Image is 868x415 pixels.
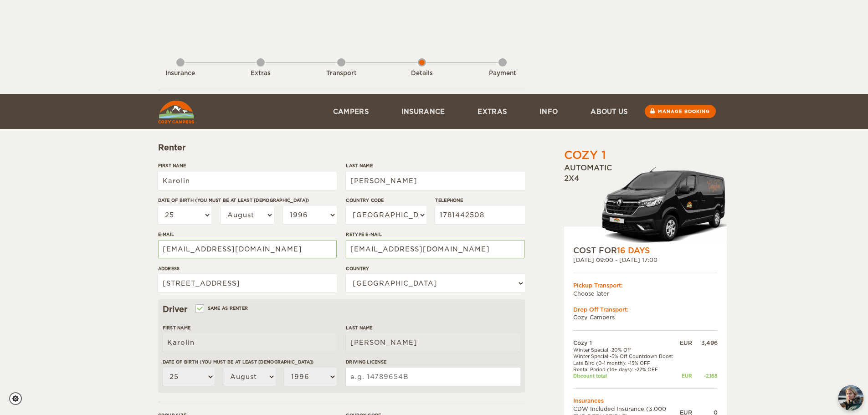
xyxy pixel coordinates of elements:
label: Date of birth (You must be at least [DEMOGRAPHIC_DATA]) [163,359,337,365]
input: e.g. Street, City, Zip Code [158,274,337,292]
label: Telephone [435,197,524,204]
div: -2,168 [692,373,718,379]
div: COST FOR [573,245,718,256]
label: Driving License [346,359,520,365]
label: Last Name [346,162,524,169]
td: Discount total [573,373,680,379]
div: Insurance [155,69,205,78]
label: Address [158,265,337,272]
img: Cozy Campers [158,101,194,123]
td: Rental Period (14+ days): -22% OFF [573,366,680,373]
div: Driver [163,304,520,315]
label: First Name [158,162,337,169]
label: Retype E-mail [346,231,524,238]
a: Cookie settings [9,392,28,405]
a: Campers [317,94,385,129]
input: e.g. 1 234 567 890 [435,206,524,224]
div: Automatic 2x4 [564,163,727,245]
div: Renter [158,142,525,153]
div: Pickup Transport: [573,282,718,289]
div: Transport [316,69,366,78]
td: Cozy Campers [573,313,718,321]
div: [DATE] 09:00 - [DATE] 17:00 [573,256,718,264]
img: Stuttur-m-c-logo-2.png [601,166,727,245]
td: Winter Special -20% Off [573,347,680,353]
div: Payment [478,69,528,78]
label: Date of birth (You must be at least [DEMOGRAPHIC_DATA]) [158,197,337,204]
input: Same as renter [196,307,202,313]
a: Manage booking [645,105,716,118]
input: e.g. William [163,333,337,352]
td: Choose later [573,289,718,297]
input: e.g. Smith [346,333,520,352]
div: EUR [680,373,692,379]
span: 16 Days [617,246,650,255]
td: Winter Special -5% Off Countdown Boost [573,353,680,359]
a: Insurance [385,94,462,129]
input: e.g. William [158,172,337,190]
button: chat-button [838,385,863,410]
label: Country Code [346,197,426,204]
div: Drop Off Transport: [573,305,718,313]
label: Country [346,265,524,272]
td: Cozy 1 [573,339,680,347]
div: 3,496 [692,339,718,347]
input: e.g. Smith [346,172,524,190]
label: First Name [163,324,337,331]
input: e.g. 14789654B [346,368,520,386]
a: About us [574,94,644,129]
img: Freyja at Cozy Campers [838,385,863,410]
div: Cozy 1 [564,148,606,163]
td: Late Bird (0-1 month): -15% OFF [573,359,680,366]
label: E-mail [158,231,337,238]
label: Same as renter [196,304,248,313]
div: Details [397,69,447,78]
label: Last Name [346,324,520,331]
td: Insurances [573,397,718,405]
div: EUR [680,339,692,347]
a: Extras [461,94,523,129]
input: e.g. example@example.com [158,240,337,258]
div: Extras [236,69,286,78]
input: e.g. example@example.com [346,240,524,258]
a: Info [523,94,574,129]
